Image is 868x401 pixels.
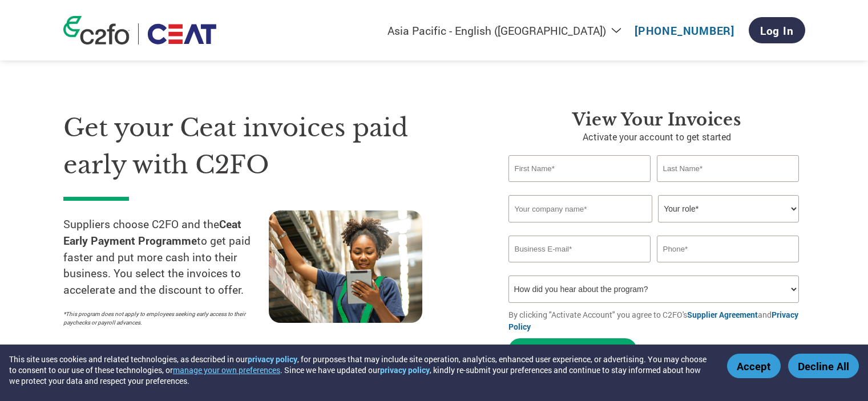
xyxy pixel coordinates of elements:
[63,216,269,298] p: Suppliers choose C2FO and the to get paid faster and put more cash into their business. You selec...
[380,364,430,375] a: privacy policy
[508,224,800,231] div: Invalid company name or company name is too long
[248,354,297,364] a: privacy policy
[657,236,800,262] input: Phone*
[269,210,422,323] img: supply chain worker
[63,16,130,44] img: c2fo logo
[508,338,637,362] button: Activate Account
[657,183,800,191] div: Invalid last name or last name is too long
[749,17,805,43] a: Log In
[657,155,800,182] input: Last Name*
[508,183,651,191] div: Invalid first name or first name is too long
[508,195,652,222] input: Your company name*
[508,309,798,332] a: Privacy Policy
[508,309,805,333] p: By clicking "Activate Account" you agree to C2FO's and
[63,310,257,327] p: *This program does not apply to employees seeking early access to their paychecks or payroll adva...
[508,130,805,144] p: Activate your account to get started
[63,110,474,183] h1: Get your Ceat invoices paid early with C2FO
[63,217,241,248] strong: Ceat Early Payment Programme
[727,354,781,378] button: Accept
[788,354,859,378] button: Decline All
[687,309,758,320] a: Supplier Agreement
[508,236,651,262] input: Invalid Email format
[658,195,799,222] select: Title/Role
[508,110,805,130] h3: View your invoices
[9,354,710,386] div: This site uses cookies and related technologies, as described in our , for purposes that may incl...
[508,155,651,182] input: First Name*
[173,364,280,375] button: manage your own preferences
[635,23,734,38] a: [PHONE_NUMBER]
[508,264,651,271] div: Inavlid Email Address
[657,264,800,271] div: Inavlid Phone Number
[147,23,217,44] img: Ceat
